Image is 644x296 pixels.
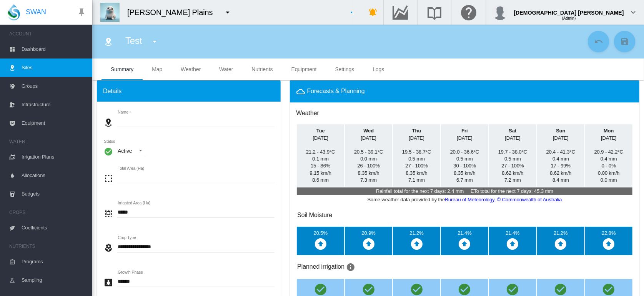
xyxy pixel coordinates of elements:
span: Programs [22,253,86,271]
span: Rainfall [360,156,377,162]
md-icon: icon-map-marker-radius [104,118,113,127]
span: Friday [457,128,472,140]
button: Cancel Changes [588,31,609,52]
span: ETo [456,177,473,183]
span: Forecasts & Planning [307,88,365,94]
span: Details [103,87,121,95]
span: Windspeed [310,170,331,176]
span: Sampling [22,271,86,289]
span: Windspeed [406,170,428,176]
span: Thursday [409,128,424,140]
span: Rainfall [552,156,569,162]
span: Sunday [553,128,568,140]
md-icon: icon-undo [594,37,603,46]
span: Windspeed [358,170,379,176]
span: Weather [181,66,201,72]
td: Wednesday - 20.9% Wednesday - High [345,227,392,255]
md-icon: Sunday - Yes [554,282,567,296]
md-icon: icon-flower [104,243,113,253]
md-icon: icon-chevron-down [629,8,638,17]
button: Save Changes [614,31,636,52]
md-icon: Saturday - Yes [506,282,520,296]
i: Thursday - High [410,237,424,251]
md-icon: icon-pin [77,8,86,17]
td: Tuesday - 20.5% Tuesday - High [297,227,344,255]
a: Bureau of Meteorology, © Commonwealth of Australia [445,197,562,202]
span: Wednesday - 20.9% [361,230,375,236]
span: Sunday - 21.2% [554,230,567,236]
span: Temperature [546,149,575,155]
td: Sunday Temperature Rainfall Humidity Windspeed ETo [537,124,584,187]
span: Temperature [450,149,479,155]
td: Friday Temperature Rainfall Humidity Windspeed ETo [441,124,488,187]
span: Equipment [291,66,317,72]
span: Rainfall [312,156,329,162]
td: Wednesday Temperature Rainfall Humidity Windspeed ETo [345,124,392,187]
span: Summary [111,66,133,72]
span: Days we are going to water [344,263,355,270]
td: Monday - 22.8% Monday - High [585,227,632,255]
md-icon: icon-menu-down [223,8,233,17]
md-select: Status : Active [117,145,145,156]
td: Monday Temperature Rainfall Humidity Windspeed ETo [585,124,632,187]
i: Saturday - High [506,237,520,251]
span: ETo [601,177,617,183]
td: Thursday - 21.2% Thursday - High [393,227,440,255]
span: Humidity [311,163,330,169]
span: Humidity [405,163,428,169]
span: Settings [335,66,354,72]
td: Saturday Temperature Rainfall Humidity Windspeed ETo [489,124,536,187]
i: Sunday - High [554,237,568,251]
span: Windspeed [454,170,475,176]
b: Sat [509,128,517,134]
span: ETo [312,177,329,183]
span: Friday - 21.4% [458,230,471,236]
td: Friday - 21.4% Friday - High [441,227,488,255]
span: Humidity [501,163,524,169]
button: icon-menu-down [147,34,162,49]
md-icon: Wednesday - Yes [362,282,376,296]
span: ETo [408,177,425,183]
span: Windspeed [550,170,571,176]
span: NUTRIENTS [9,240,86,253]
i: Monday - High [602,237,616,251]
span: Irrigation Plans [22,148,86,166]
span: Windspeed [502,170,523,176]
span: Monday - 22.8% [602,230,616,236]
span: Temperature [594,149,623,155]
span: Monday [601,128,616,140]
b: Mon [604,128,614,134]
span: CROPS [9,206,86,219]
span: Saturday - 21.4% [506,230,519,236]
md-icon: icon-map-marker-radius [104,37,113,46]
td: Tuesday Temperature Rainfall Humidity Windspeed ETo [297,124,344,187]
td: Saturday - 21.4% Saturday - High [489,227,536,255]
div: [PERSON_NAME] Plains [127,7,220,18]
md-icon: icon-pine-tree-box [104,278,113,287]
span: Coefficients [22,219,86,237]
md-icon: Thursday - Yes [410,282,424,296]
md-icon: Go to the Data Hub [391,8,410,17]
md-icon: icon-information [346,263,355,272]
span: Dashboard [22,40,86,59]
h3: Planned irrigation [297,263,632,272]
i: Friday - High [458,237,472,251]
b: Wed [363,128,374,134]
span: Temperature [306,149,335,155]
md-icon: Click here for help [460,8,478,17]
md-icon: icon-select-all [104,209,113,218]
i: Wednesday - High [362,237,376,251]
span: Rainfall [601,156,617,162]
div: Active [118,148,132,154]
span: Temperature [498,149,527,155]
span: Tuesday - 20.5% [314,230,328,236]
td: Sunday - 21.2% Sunday - High [537,227,584,255]
b: Sun [556,128,565,134]
span: ACCOUNT [9,28,86,40]
span: Budgets [22,185,86,203]
i: Tuesday - High [314,237,328,251]
span: Groups [22,77,86,95]
span: (Admin) [562,16,576,20]
span: Nutrients [251,66,273,72]
md-icon: Friday - Yes [458,282,472,296]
